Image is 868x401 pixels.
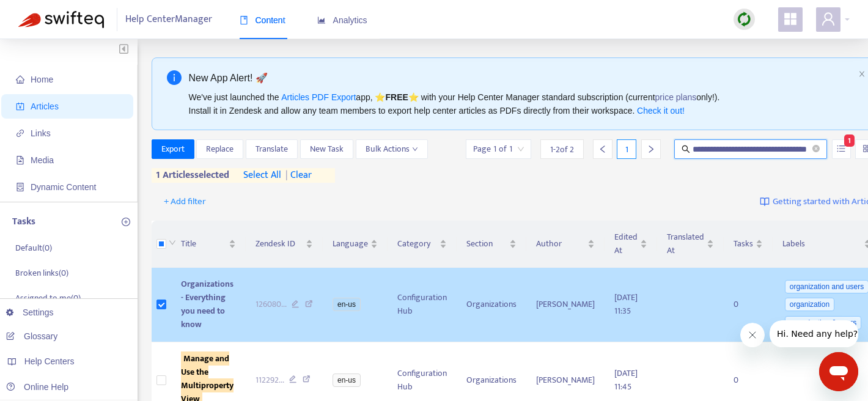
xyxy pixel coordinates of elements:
[181,237,226,251] span: Title
[256,373,284,387] span: 112292 ...
[15,267,68,279] p: Broken links ( 0 )
[31,75,53,84] span: Home
[388,268,457,342] td: Configuration Hub
[16,75,24,84] span: home
[605,221,657,268] th: Edited At
[657,221,724,268] th: Translated At
[31,155,54,165] span: Media
[189,70,853,86] div: New App Alert! 🚀
[858,70,866,78] span: close
[526,268,605,342] td: [PERSON_NAME]
[31,101,59,111] span: Articles
[31,128,51,138] span: Links
[243,168,281,183] span: select all
[155,192,215,212] button: + Add filter
[125,8,212,31] span: Help Center Manager
[256,237,304,251] span: Zendesk ID
[152,139,194,159] button: Export
[740,323,765,347] iframe: Close message
[466,237,507,251] span: Section
[536,237,585,251] span: Author
[614,366,638,394] span: [DATE] 11:45
[240,15,285,25] span: Content
[614,230,638,257] span: Edited At
[366,142,418,156] span: Bulk Actions
[171,221,246,268] th: Title
[167,70,182,85] span: info-circle
[783,12,798,26] span: appstore
[246,139,298,159] button: Translate
[356,139,428,159] button: Bulk Actionsdown
[285,167,288,183] span: |
[256,298,287,311] span: 126080 ...
[737,12,752,27] img: sync.dc5367851b00ba804db3.png
[169,239,176,246] span: down
[281,92,356,102] a: Articles PDF Export
[31,182,96,192] span: Dynamic Content
[18,11,104,28] img: Swifteq
[614,290,638,318] span: [DATE] 11:35
[310,142,344,156] span: New Task
[785,316,861,329] span: organization & users
[821,12,836,26] span: user
[122,218,130,226] span: plus-circle
[734,237,753,251] span: Tasks
[812,145,820,152] span: close-circle
[16,129,24,138] span: link
[333,237,368,251] span: Language
[412,146,418,152] span: down
[240,16,248,24] span: book
[246,221,323,268] th: Zendesk ID
[837,144,845,153] span: unordered-list
[724,221,773,268] th: Tasks
[300,139,353,159] button: New Task
[655,92,697,102] a: price plans
[6,307,54,317] a: Settings
[397,237,437,251] span: Category
[844,134,855,147] span: 1
[647,145,655,153] span: right
[457,221,526,268] th: Section
[15,292,81,304] p: Assigned to me ( 0 )
[598,145,607,153] span: left
[388,221,457,268] th: Category
[770,320,858,347] iframe: Message from company
[206,142,234,156] span: Replace
[152,168,230,183] span: 1 articles selected
[16,102,24,111] span: account-book
[24,356,75,366] span: Help Centers
[12,215,35,229] p: Tasks
[196,139,243,159] button: Replace
[281,168,312,183] span: clear
[323,221,388,268] th: Language
[161,142,185,156] span: Export
[526,221,605,268] th: Author
[457,268,526,342] td: Organizations
[785,298,834,311] span: organization
[16,156,24,164] span: file-image
[6,382,68,392] a: Online Help
[317,16,326,24] span: area-chart
[256,142,288,156] span: Translate
[819,352,858,391] iframe: Button to launch messaging window
[189,90,853,117] div: We've just launched the app, ⭐ ⭐️ with your Help Center Manager standard subscription (current on...
[181,277,234,331] span: Organizations - Everything you need to know
[682,145,690,153] span: search
[15,241,52,254] p: Default ( 0 )
[760,197,770,207] img: image-link
[385,92,408,102] b: FREE
[637,106,685,116] a: Check it out!
[550,143,574,156] span: 1 - 2 of 2
[724,268,773,342] td: 0
[6,331,57,341] a: Glossary
[333,298,361,311] span: en-us
[617,139,636,159] div: 1
[317,15,367,25] span: Analytics
[832,139,851,159] button: unordered-list
[667,230,704,257] span: Translated At
[164,194,206,209] span: + Add filter
[858,70,866,78] button: close
[782,237,861,251] span: Labels
[333,373,361,387] span: en-us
